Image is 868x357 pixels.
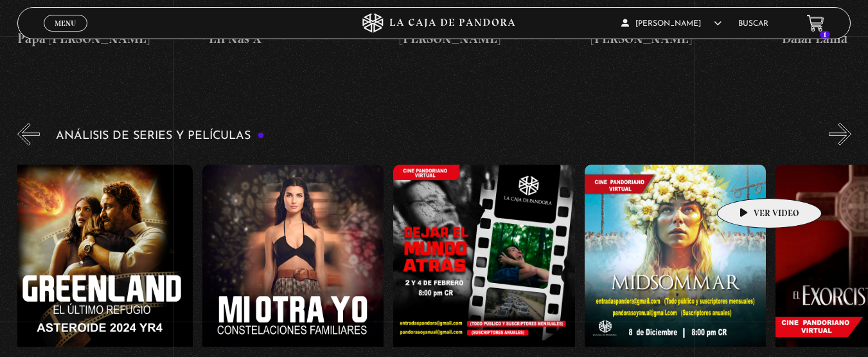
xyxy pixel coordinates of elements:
[807,15,824,32] a: 1
[829,123,851,145] button: Next
[50,30,80,39] span: Cerrar
[55,19,76,27] span: Menu
[820,31,830,39] span: 1
[56,130,265,142] h3: Análisis de series y películas
[17,28,199,49] h4: Papa [PERSON_NAME]
[17,123,40,145] button: Previous
[621,20,722,28] span: [PERSON_NAME]
[738,20,768,28] a: Buscar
